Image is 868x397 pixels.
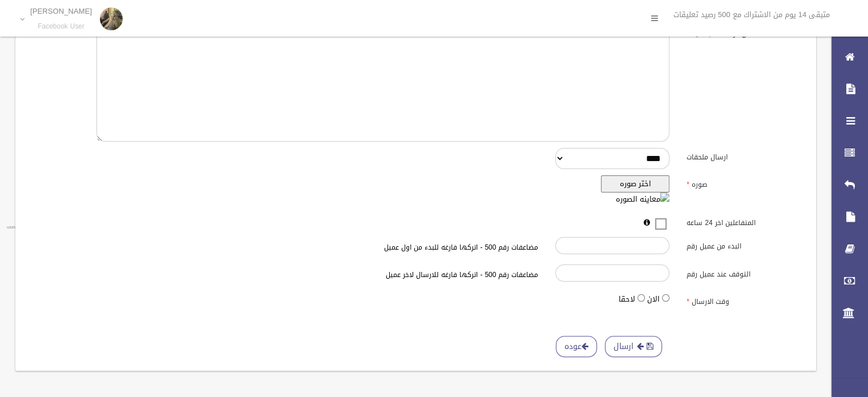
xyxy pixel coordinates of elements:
label: التوقف عند عميل رقم [678,264,809,280]
p: [PERSON_NAME] [30,7,92,15]
h6: مضاعفات رقم 500 - اتركها فارغه للبدء من اول عميل [228,244,539,251]
label: صوره [678,175,809,191]
button: ارسال [605,336,662,357]
label: لاحقا [619,292,635,306]
label: البدء من عميل رقم [678,237,809,253]
label: وقت الارسال [678,292,809,308]
label: ارسال ملحقات [678,148,809,164]
button: اختر صوره [601,175,669,193]
h6: مضاعفات رقم 500 - اتركها فارغه للارسال لاخر عميل [228,271,539,279]
label: الان [647,292,660,306]
small: Facebook User [30,22,92,31]
img: معاينه الصوره [616,193,669,206]
a: عوده [556,336,597,357]
label: المتفاعلين اخر 24 ساعه [678,213,809,229]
